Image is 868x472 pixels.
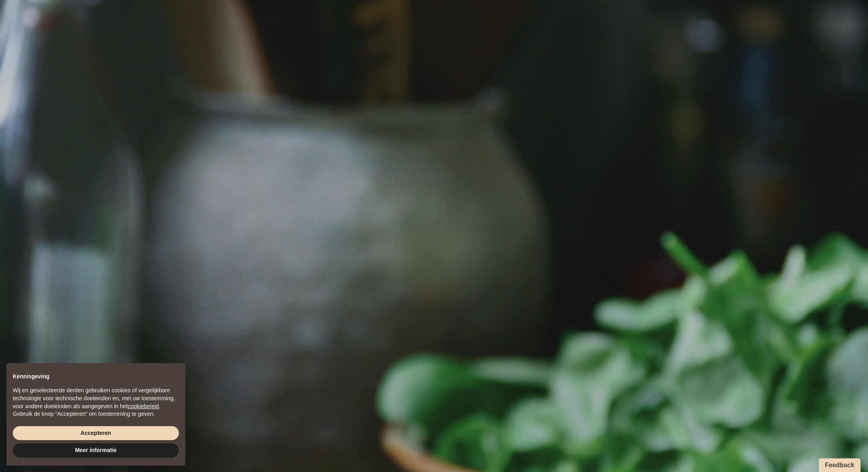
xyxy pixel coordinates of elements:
h2: Kennisgeving [13,373,179,381]
button: Accepteren [13,426,179,441]
iframe: Ybug feedback widget [815,456,862,472]
p: Gebruik de knop “Accepteren” om toestemming te geven. [13,410,179,418]
p: Wij en geselecteerde derden gebruiken cookies of vergelijkbare technologie voor technische doelei... [13,387,179,410]
a: cookiebeleid [128,403,159,409]
button: Meer informatie [13,443,179,458]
